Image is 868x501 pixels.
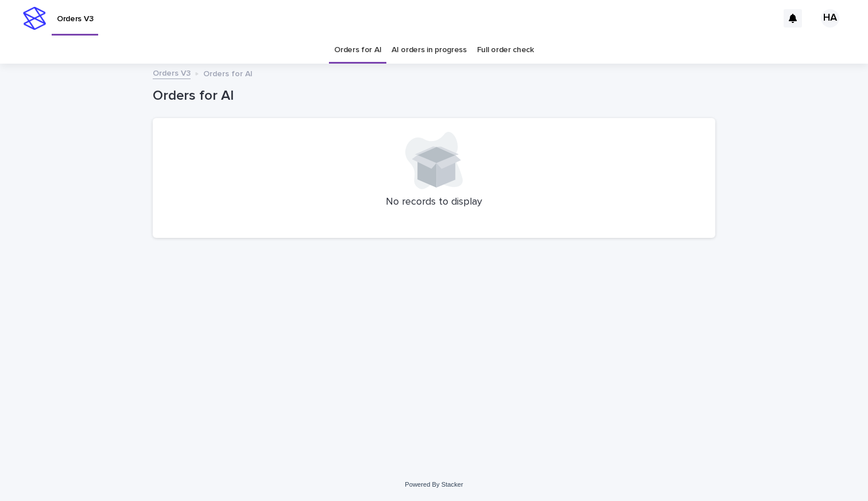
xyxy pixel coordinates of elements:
p: Orders for AI [203,66,253,79]
p: No records to display [166,196,702,209]
a: AI orders in progress [392,37,467,64]
a: Orders for AI [334,37,381,64]
a: Full order check [477,37,534,64]
h1: Orders for AI [153,88,715,104]
img: stacker-logo-s-only.png [23,7,46,30]
a: Powered By Stacker [405,481,463,488]
a: Orders V3 [153,66,191,79]
div: HA [821,9,839,28]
